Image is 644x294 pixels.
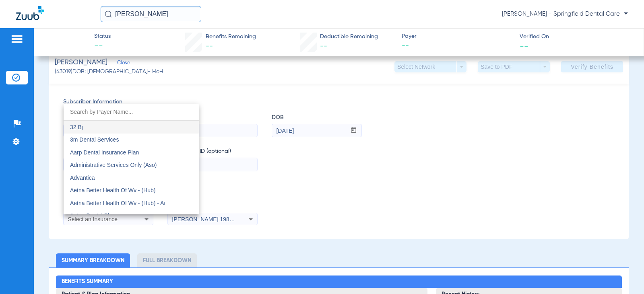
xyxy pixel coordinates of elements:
input: dropdown search [64,104,199,120]
span: Aarp Dental Insurance Plan [70,149,139,155]
span: Aetna Dental Plans [70,212,118,219]
span: Aetna Better Health Of Wv - (Hub) - Ai [70,199,165,206]
span: Administrative Services Only (Aso) [70,162,157,168]
span: Advantica [70,174,95,181]
span: 3m Dental Services [70,136,119,143]
span: 32 Bj [70,123,83,130]
span: Aetna Better Health Of Wv - (Hub) [70,187,155,193]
